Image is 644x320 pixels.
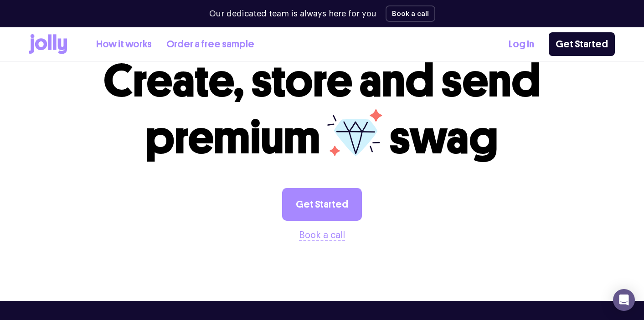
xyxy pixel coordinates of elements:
a: Get Started [549,32,615,56]
button: Book a call [386,5,435,22]
a: Get Started [282,188,362,221]
span: swag [389,110,498,165]
div: Open Intercom Messenger [613,289,635,311]
a: How it works [96,37,152,52]
button: Book a call [299,228,345,243]
a: Log In [509,37,534,52]
p: Our dedicated team is always here for you [209,8,376,20]
a: Order a free sample [166,37,254,52]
